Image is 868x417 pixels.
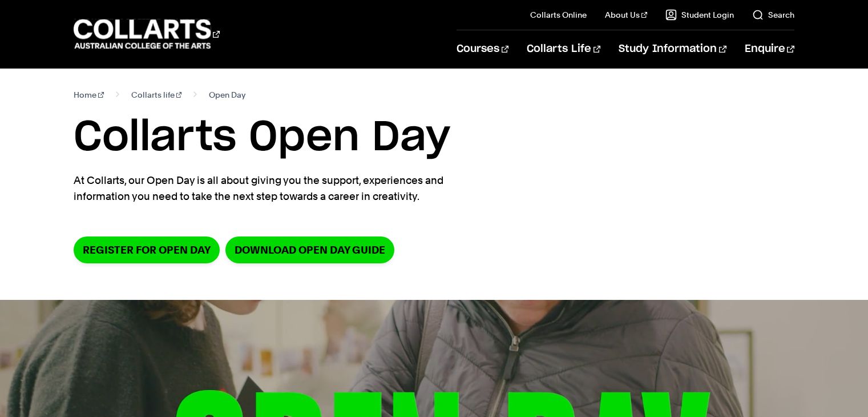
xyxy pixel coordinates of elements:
[74,87,104,103] a: Home
[131,87,182,103] a: Collarts life
[665,9,734,21] a: Student Login
[530,9,587,21] a: Collarts Online
[74,173,490,205] p: At Collarts, our Open Day is all about giving you the support, experiences and information you ne...
[605,9,647,21] a: About Us
[74,18,220,50] div: Go to homepage
[225,236,394,263] a: DOWNLOAD OPEN DAY GUIDE
[457,30,508,68] a: Courses
[619,30,726,68] a: Study Information
[527,30,600,68] a: Collarts Life
[74,112,794,163] h1: Collarts Open Day
[752,9,794,21] a: Search
[74,236,220,263] a: Register for Open Day
[209,87,245,103] span: Open Day
[745,30,794,68] a: Enquire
